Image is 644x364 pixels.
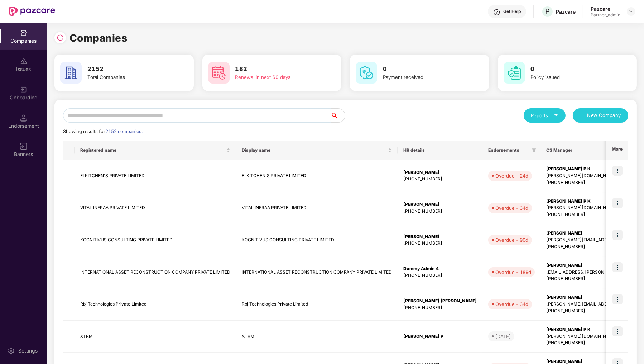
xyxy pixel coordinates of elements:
img: New Pazcare Logo [9,7,55,16]
div: [PERSON_NAME] [403,201,477,208]
h3: 0 [383,65,466,74]
td: Rbj Technologies Private Limited [75,288,236,321]
img: svg+xml;base64,PHN2ZyBpZD0iUmVsb2FkLTMyeDMyIiB4bWxucz0iaHR0cDovL3d3dy53My5vcmcvMjAwMC9zdmciIHdpZH... [57,34,64,41]
th: Registered name [75,141,236,160]
img: svg+xml;base64,PHN2ZyB3aWR0aD0iMTYiIGhlaWdodD0iMTYiIHZpZXdCb3g9IjAgMCAxNiAxNiIgZmlsbD0ibm9uZSIgeG... [20,143,27,150]
img: icon [612,326,623,336]
img: svg+xml;base64,PHN2ZyB4bWxucz0iaHR0cDovL3d3dy53My5vcmcvMjAwMC9zdmciIHdpZHRoPSI2MCIgaGVpZ2h0PSI2MC... [208,62,230,84]
button: search [330,108,345,123]
div: [PHONE_NUMBER] [403,208,477,215]
span: filter [530,146,538,155]
div: [DATE] [495,333,511,340]
div: Overdue - 189d [495,269,531,276]
div: Dummy Admin 4 [403,265,477,272]
td: XTRM [236,321,398,353]
td: VITAL INFRAA PRIVATE LIMITED [75,192,236,224]
div: [PHONE_NUMBER] [403,176,477,183]
div: Get Help [503,9,521,14]
span: plus [580,113,585,119]
span: Showing results for [63,129,143,134]
img: icon [612,262,623,272]
img: svg+xml;base64,PHN2ZyB4bWxucz0iaHR0cDovL3d3dy53My5vcmcvMjAwMC9zdmciIHdpZHRoPSI2MCIgaGVpZ2h0PSI2MC... [504,62,525,84]
th: More [606,141,628,160]
td: INTERNATIONAL ASSET RECONSTRUCTION COMPANY PRIVATE LIMITED [75,256,236,289]
img: icon [612,230,623,240]
span: caret-down [554,113,558,118]
img: svg+xml;base64,PHN2ZyBpZD0iQ29tcGFuaWVzIiB4bWxucz0iaHR0cDovL3d3dy53My5vcmcvMjAwMC9zdmciIHdpZHRoPS... [20,29,27,37]
img: svg+xml;base64,PHN2ZyB4bWxucz0iaHR0cDovL3d3dy53My5vcmcvMjAwMC9zdmciIHdpZHRoPSI2MCIgaGVpZ2h0PSI2MC... [356,62,377,84]
span: filter [532,148,536,152]
div: [PERSON_NAME] [403,233,477,240]
img: icon [612,166,623,176]
h3: 2152 [87,65,170,74]
th: Display name [236,141,398,160]
td: KOGNITIVUS CONSULTING PRIVATE LIMITED [236,224,398,256]
img: svg+xml;base64,PHN2ZyB4bWxucz0iaHR0cDovL3d3dy53My5vcmcvMjAwMC9zdmciIHdpZHRoPSI2MCIgaGVpZ2h0PSI2MC... [60,62,82,84]
td: Rbj Technologies Private Limited [236,288,398,321]
div: Policy issued [531,74,614,81]
div: Renewal in next 60 days [235,74,318,81]
img: icon [612,294,623,304]
span: 2152 companies. [105,129,143,134]
div: Overdue - 34d [495,204,528,212]
img: icon [612,198,623,208]
div: Total Companies [87,74,170,81]
div: Overdue - 24d [495,172,528,179]
span: search [330,113,345,118]
div: [PHONE_NUMBER] [403,272,477,279]
h1: Companies [69,30,128,46]
span: P [545,7,550,16]
img: svg+xml;base64,PHN2ZyB3aWR0aD0iMjAiIGhlaWdodD0iMjAiIHZpZXdCb3g9IjAgMCAyMCAyMCIgZmlsbD0ibm9uZSIgeG... [20,86,27,93]
div: [PHONE_NUMBER] [403,304,477,311]
span: Display name [242,147,386,153]
th: HR details [398,141,482,160]
img: svg+xml;base64,PHN2ZyBpZD0iSGVscC0zMngzMiIgeG1sbnM9Imh0dHA6Ly93d3cudzMub3JnLzIwMDAvc3ZnIiB3aWR0aD... [493,9,500,16]
img: svg+xml;base64,PHN2ZyBpZD0iRHJvcGRvd24tMzJ4MzIiIHhtbG5zPSJodHRwOi8vd3d3LnczLm9yZy8yMDAwL3N2ZyIgd2... [628,9,634,14]
span: Endorsements [488,147,529,153]
span: New Company [587,112,621,119]
div: Settings [16,347,40,354]
div: Reports [531,112,558,119]
div: [PERSON_NAME] P [403,333,477,340]
td: VITAL INFRAA PRIVATE LIMITED [236,192,398,224]
h3: 0 [531,65,614,74]
button: plusNew Company [573,108,628,123]
td: EI KITCHEN'S PRIVATE LIMITED [75,160,236,192]
td: EI KITCHEN'S PRIVATE LIMITED [236,160,398,192]
div: [PHONE_NUMBER] [403,240,477,247]
div: [PERSON_NAME] [PERSON_NAME] [403,298,477,304]
td: XTRM [75,321,236,353]
div: Overdue - 34d [495,301,528,308]
img: svg+xml;base64,PHN2ZyBpZD0iSXNzdWVzX2Rpc2FibGVkIiB4bWxucz0iaHR0cDovL3d3dy53My5vcmcvMjAwMC9zdmciIH... [20,58,27,65]
div: Partner_admin [591,12,620,18]
img: svg+xml;base64,PHN2ZyBpZD0iU2V0dGluZy0yMHgyMCIgeG1sbnM9Imh0dHA6Ly93d3cudzMub3JnLzIwMDAvc3ZnIiB3aW... [8,347,15,354]
img: svg+xml;base64,PHN2ZyB3aWR0aD0iMTQuNSIgaGVpZ2h0PSIxNC41IiB2aWV3Qm94PSIwIDAgMTYgMTYiIGZpbGw9Im5vbm... [20,114,27,122]
div: Overdue - 90d [495,236,528,244]
div: Pazcare [591,5,620,12]
div: Pazcare [556,8,576,15]
span: Registered name [80,147,225,153]
h3: 182 [235,65,318,74]
td: INTERNATIONAL ASSET RECONSTRUCTION COMPANY PRIVATE LIMITED [236,256,398,289]
div: Payment received [383,74,466,81]
td: KOGNITIVUS CONSULTING PRIVATE LIMITED [75,224,236,256]
div: [PERSON_NAME] [403,169,477,176]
